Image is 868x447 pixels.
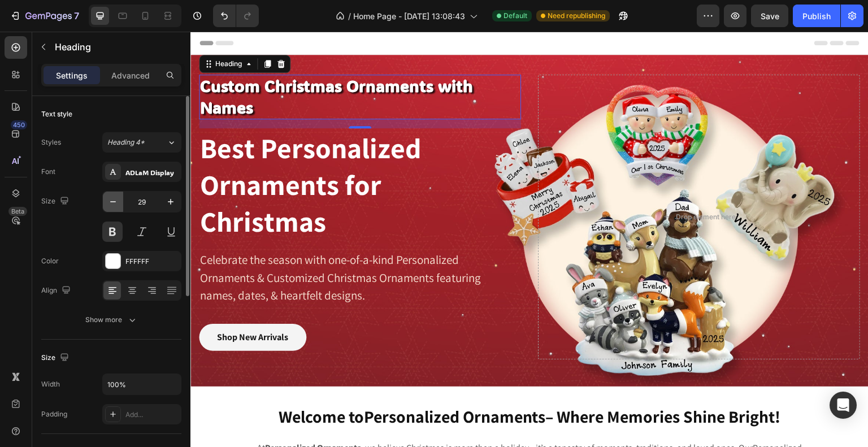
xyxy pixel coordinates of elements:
div: Drop element here [485,181,545,190]
button: 7 [5,5,84,27]
span: Default [504,11,527,21]
span: Heading 4* [107,137,145,147]
strong: Personalized Ornaments [173,374,355,396]
span: / [348,10,351,22]
p: Heading [55,40,177,54]
div: Beta [8,207,27,216]
div: ADLaM Display [125,167,179,177]
button: Publish [793,5,840,27]
div: 450 [11,120,27,129]
div: Add... [125,410,179,420]
button: Show more [41,310,181,330]
div: Size [41,350,71,366]
p: Advanced [111,70,150,81]
div: Color [41,256,59,266]
p: Settings [56,70,88,81]
button: Heading 4* [102,132,181,153]
h2: Welcome to – Where Memories Shine Bright! [23,373,656,397]
div: Text style [41,109,72,119]
div: Align [41,283,73,298]
div: Show more [85,314,138,326]
strong: Personalized Ornaments [75,410,171,422]
div: Open Intercom Messenger [830,392,857,419]
input: Auto [103,374,181,394]
div: Padding [41,409,67,419]
button: Save [751,5,788,27]
div: Publish [802,10,831,22]
div: Size [41,194,71,209]
div: FFFFFF [125,257,179,267]
div: Undo/Redo [213,5,259,27]
span: Save [761,11,779,21]
p: 7 [74,9,79,23]
div: Font [41,167,55,177]
div: Width [41,379,60,389]
iframe: Design area [190,32,868,447]
span: Home Page - [DATE] 13:08:43 [353,10,465,22]
div: Styles [41,137,61,147]
span: Need republishing [548,11,605,21]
